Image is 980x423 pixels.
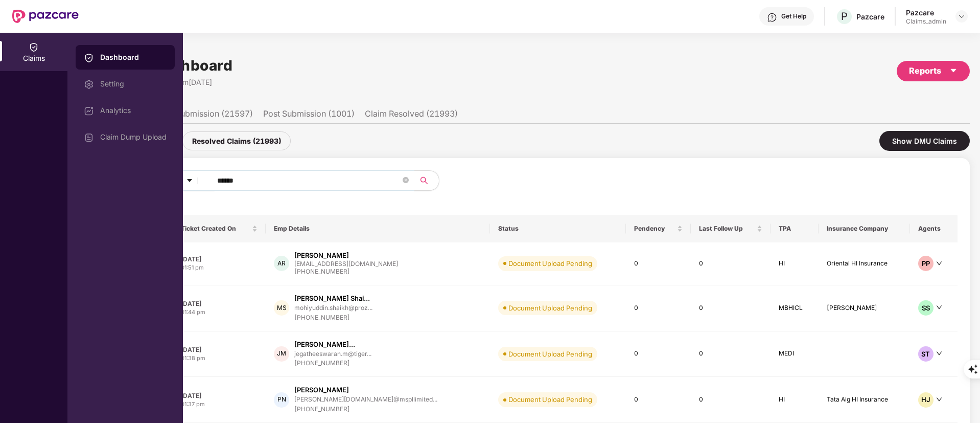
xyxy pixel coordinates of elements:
[181,354,258,363] div: 01:38 pm
[173,215,266,242] th: Ticket Created On
[936,396,942,403] span: down
[181,308,258,317] div: 01:44 pm
[181,299,258,308] div: [DATE]
[691,242,771,285] td: 0
[84,106,94,116] img: svg+xml;base64,PHN2ZyBpZD0iRGFzaGJvYXJkIiB4bWxucz0iaHR0cDovL3d3dy53My5vcmcvMjAwMC9zdmciIHdpZHRoPS...
[949,66,958,75] span: caret-down
[403,177,409,183] span: close-circle
[936,304,942,310] span: down
[181,263,258,272] div: 01:51 pm
[699,225,755,233] span: Last Follow Up
[100,133,167,141] div: Claim Dump Upload
[856,12,884,21] div: Pazcare
[294,405,437,414] div: [PHONE_NUMBER]
[771,331,818,377] td: MEDI
[771,377,818,423] td: HI
[910,215,958,242] th: Agents
[819,215,910,242] th: Insurance Company
[181,255,258,263] div: [DATE]
[781,12,806,20] div: Get Help
[100,80,167,88] div: Setting
[263,108,355,123] li: Post Submission (1001)
[414,176,434,185] span: search
[294,304,372,311] div: mohiyuddin.shaikh@proz...
[294,313,372,323] div: [PHONE_NUMBER]
[936,260,942,266] span: down
[626,215,690,242] th: Pendency
[918,346,934,362] div: ST
[691,285,771,331] td: 0
[186,177,193,185] span: caret-down
[918,392,934,408] div: HJ
[274,300,289,316] div: MS
[626,331,690,377] td: 0
[266,215,490,242] th: Emp Details
[294,350,371,357] div: jegatheeswaran.m@tiger...
[29,42,39,52] img: svg+xml;base64,PHN2ZyBpZD0iQ2xhaW0iIHhtbG5zPSJodHRwOi8vd3d3LnczLm9yZy8yMDAwL3N2ZyIgd2lkdGg9IjIwIi...
[771,242,818,285] td: HI
[909,64,958,77] div: Reports
[12,10,79,23] img: New Pazcare Logo
[626,377,690,423] td: 0
[294,260,398,267] div: [EMAIL_ADDRESS][DOMAIN_NAME]
[918,300,934,316] div: SS
[100,52,167,62] div: Dashboard
[958,12,966,20] img: svg+xml;base64,PHN2ZyBpZD0iRHJvcGRvd24tMzJ4MzIiIHhtbG5zPSJodHRwOi8vd3d3LnczLm9yZy8yMDAwL3N2ZyIgd2...
[771,285,818,331] td: MBHICL
[691,331,771,377] td: 0
[508,258,592,269] div: Document Upload Pending
[181,400,258,409] div: 01:37 pm
[414,170,439,191] button: search
[841,10,848,23] span: P
[294,251,349,260] div: [PERSON_NAME]
[906,8,946,17] div: Pazcare
[490,215,626,242] th: Status
[160,108,253,123] li: Pre Submission (21597)
[181,391,258,400] div: [DATE]
[274,392,289,408] div: PN
[84,79,94,90] img: svg+xml;base64,PHN2ZyBpZD0iU2V0dGluZy0yMHgyMCIgeG1sbnM9Imh0dHA6Ly93d3cudzMub3JnLzIwMDAvc3ZnIiB3aW...
[294,294,370,303] div: [PERSON_NAME] Shai...
[906,17,946,26] div: Claims_admin
[819,285,910,331] td: [PERSON_NAME]
[274,256,289,271] div: AR
[936,350,942,357] span: down
[626,285,690,331] td: 0
[403,176,409,186] span: close-circle
[626,242,690,285] td: 0
[294,385,349,395] div: [PERSON_NAME]
[181,345,258,354] div: [DATE]
[508,303,592,313] div: Document Upload Pending
[84,132,94,143] img: svg+xml;base64,PHN2ZyBpZD0iVXBsb2FkX0xvZ3MiIGRhdGEtbmFtZT0iVXBsb2FkIExvZ3MiIHhtbG5zPSJodHRwOi8vd3...
[182,131,291,150] div: Resolved Claims (21993)
[294,267,398,277] div: [PHONE_NUMBER]
[634,225,674,233] span: Pendency
[294,359,371,368] div: [PHONE_NUMBER]
[294,396,437,403] div: [PERSON_NAME][DOMAIN_NAME]@mspllimited...
[918,256,934,271] div: PP
[819,377,910,423] td: Tata Aig HI Insurance
[771,215,818,242] th: TPA
[508,349,592,359] div: Document Upload Pending
[879,131,970,151] div: Show DMU Claims
[181,225,250,233] span: Ticket Created On
[274,346,289,362] div: JM
[84,53,94,63] img: svg+xml;base64,PHN2ZyBpZD0iQ2xhaW0iIHhtbG5zPSJodHRwOi8vd3d3LnczLm9yZy8yMDAwL3N2ZyIgd2lkdGg9IjIwIi...
[691,215,771,242] th: Last Follow Up
[365,108,458,123] li: Claim Resolved (21993)
[819,242,910,285] td: Oriental HI Insurance
[767,12,777,23] img: svg+xml;base64,PHN2ZyBpZD0iSGVscC0zMngzMiIgeG1sbnM9Imh0dHA6Ly93d3cudzMub3JnLzIwMDAvc3ZnIiB3aWR0aD...
[691,377,771,423] td: 0
[508,394,592,405] div: Document Upload Pending
[294,340,355,349] div: [PERSON_NAME]...
[100,106,167,115] div: Analytics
